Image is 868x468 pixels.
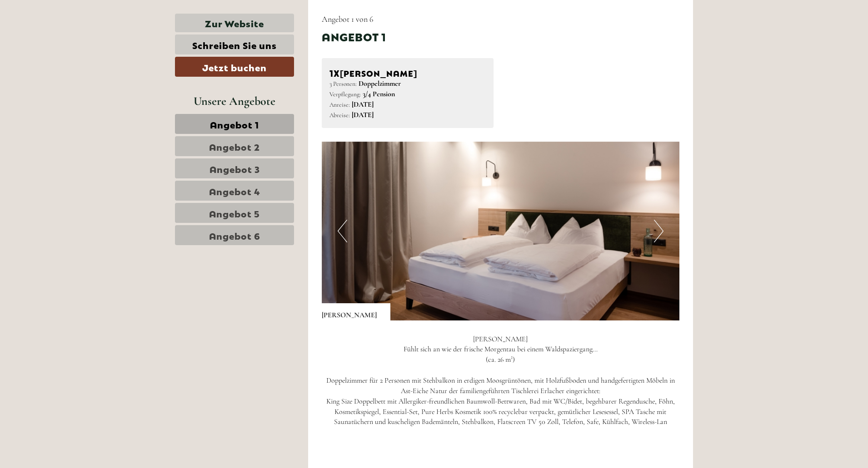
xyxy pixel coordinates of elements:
div: Unsere Angebote [175,93,294,109]
small: Abreise: [329,111,350,119]
a: Jetzt buchen [175,57,294,77]
b: Doppelzimmer [359,79,401,88]
span: Angebot 4 [209,184,260,197]
span: Angebot 1 von 6 [322,14,373,24]
div: Angebot 1 [322,29,386,44]
b: [DATE] [352,100,374,109]
b: [DATE] [352,110,374,119]
img: image [322,142,680,320]
small: 3 Personen: [329,80,357,88]
a: Schreiben Sie uns [175,34,294,54]
button: Next [654,220,663,242]
span: Angebot 2 [209,140,260,153]
p: [PERSON_NAME] Fühlt sich an wie der frische Morgentau bei einem Waldspaziergang... (ca. 26 m²) Do... [322,334,680,448]
div: [PERSON_NAME] [322,303,390,320]
a: Zur Website [175,14,294,32]
button: Previous [338,220,347,242]
span: Angebot 1 [210,118,259,130]
span: Angebot 5 [209,207,260,219]
span: Angebot 6 [209,229,260,241]
b: 1x [329,66,340,79]
div: [PERSON_NAME] [329,66,486,79]
span: Angebot 3 [210,162,260,175]
small: Anreise: [329,101,350,108]
small: Verpflegung: [329,90,361,98]
b: 3/4 Pension [363,89,395,99]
